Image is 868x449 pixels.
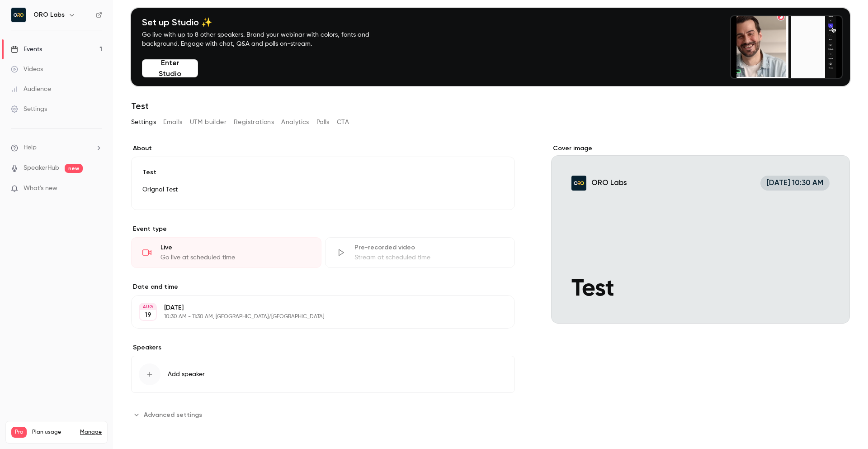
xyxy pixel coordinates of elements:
[131,224,515,234] p: Event type
[142,30,391,48] p: Go live with up to 8 other speakers. Brand your webinar with colors, fonts and background. Engage...
[145,310,151,320] p: 19
[234,115,274,129] button: Registrations
[316,115,330,129] button: Polls
[144,410,202,420] span: Advanced settings
[142,168,504,177] p: Test
[24,163,59,173] a: SpeakerHub
[168,370,205,379] span: Add speaker
[131,100,850,111] h1: Test
[142,59,198,77] button: Enter Studio
[131,343,515,352] label: Speakers
[325,237,515,268] div: Pre-recorded videoStream at scheduled time
[24,184,57,193] span: What's new
[551,144,850,153] label: Cover image
[160,253,310,262] div: Go live at scheduled time
[131,237,321,268] div: LiveGo live at scheduled time
[33,10,65,19] h6: ORO Labs
[142,184,504,195] p: Orignal Test
[354,253,504,262] div: Stream at scheduled time
[551,144,850,324] section: Cover image
[164,313,467,320] p: 10:30 AM - 11:30 AM, [GEOGRAPHIC_DATA]/[GEOGRAPHIC_DATA]
[11,85,51,94] div: Audience
[140,304,156,310] div: AUG
[354,243,504,252] div: Pre-recorded video
[11,65,43,74] div: Videos
[32,429,75,436] span: Plan usage
[131,115,156,129] button: Settings
[281,115,309,129] button: Analytics
[24,143,37,153] span: Help
[131,282,515,291] label: Date and time
[164,303,467,312] p: [DATE]
[142,17,391,28] h4: Set up Studio ✨
[11,143,102,153] li: help-dropdown-opener
[11,427,27,438] span: Pro
[160,243,310,252] div: Live
[131,407,208,422] button: Advanced settings
[190,115,226,129] button: UTM builder
[131,356,515,393] button: Add speaker
[163,115,182,129] button: Emails
[131,407,515,422] section: Advanced settings
[11,8,26,22] img: ORO Labs
[337,115,349,129] button: CTA
[65,164,83,173] span: new
[131,144,515,153] label: About
[11,105,47,114] div: Settings
[80,429,102,436] a: Manage
[11,45,42,54] div: Events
